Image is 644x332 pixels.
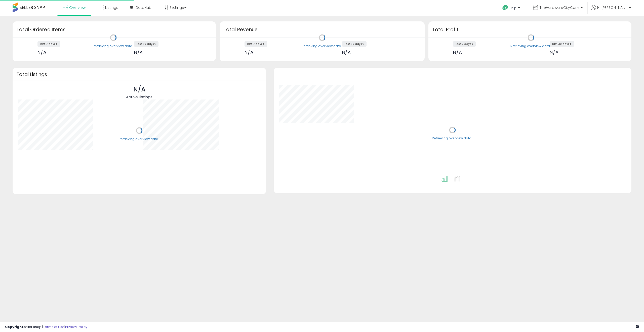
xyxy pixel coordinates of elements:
[93,44,134,48] div: Retrieving overview data..
[302,44,343,48] div: Retrieving overview data..
[105,5,118,10] span: Listings
[69,5,86,10] span: Overview
[432,136,473,141] div: Retrieving overview data..
[136,5,151,10] span: DataHub
[498,1,525,16] a: Help
[597,5,627,10] span: Hi [PERSON_NAME]
[591,5,631,16] a: Hi [PERSON_NAME]
[540,5,579,10] span: TheHardwareCityCom
[119,137,160,141] div: Retrieving overview data..
[510,44,551,48] div: Retrieving overview data..
[502,5,508,11] i: Get Help
[510,6,516,10] span: Help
